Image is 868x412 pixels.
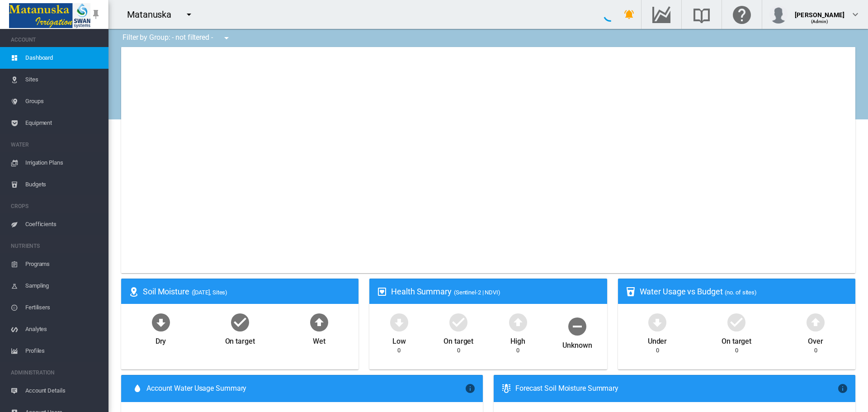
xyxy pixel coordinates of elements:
[726,311,747,333] md-icon: icon-checkbox-marked-circle
[11,33,101,47] span: ACCOUNT
[731,9,753,20] md-icon: Click here for help
[457,346,460,355] div: 0
[229,311,251,333] md-icon: icon-checkbox-marked-circle
[397,346,401,355] div: 0
[722,333,751,346] div: On target
[651,9,672,20] md-icon: Go to the Data Hub
[313,333,325,346] div: Wet
[443,333,473,346] div: On target
[648,333,667,346] div: Under
[454,289,500,296] span: (Sentinel-2 | NDVI)
[725,289,757,296] span: (no. of sites)
[795,7,844,16] div: [PERSON_NAME]
[516,346,519,355] div: 0
[392,333,406,346] div: Low
[814,346,817,355] div: 0
[11,199,101,213] span: CROPS
[465,383,476,394] md-icon: icon-information
[507,311,529,333] md-icon: icon-arrow-up-bold-circle
[25,152,101,174] span: Irrigation Plans
[9,3,90,28] img: Matanuska_LOGO.png
[25,90,101,112] span: Groups
[811,19,829,24] span: (Admin)
[156,333,166,346] div: Dry
[225,333,255,346] div: On target
[192,289,228,296] span: ([DATE], Sites)
[132,383,143,394] md-icon: icon-water
[808,333,823,346] div: Over
[127,8,179,21] div: Matanuska
[25,112,101,134] span: Equipment
[25,69,101,90] span: Sites
[25,275,101,297] span: Sampling
[25,174,101,195] span: Budgets
[25,318,101,340] span: Analytes
[25,340,101,362] span: Profiles
[146,384,465,393] span: Account Water Usage Summary
[25,47,101,69] span: Dashboard
[625,286,636,297] md-icon: icon-cup-water
[691,9,712,20] md-icon: Search the knowledge base
[805,311,826,333] md-icon: icon-arrow-up-bold-circle
[25,213,101,235] span: Coefficients
[128,286,139,297] md-icon: icon-map-marker-radius
[25,380,101,402] span: Account Details
[562,337,592,350] div: Unknown
[11,239,101,253] span: NUTRIENTS
[11,137,101,152] span: WATER
[624,9,635,20] md-icon: icon-bell-ring
[184,9,194,20] md-icon: icon-menu-down
[515,384,837,393] div: Forecast Soil Moisture Summary
[640,286,848,297] div: Water Usage vs Budget
[656,346,659,355] div: 0
[221,33,232,43] md-icon: icon-menu-down
[850,9,861,20] md-icon: icon-chevron-down
[150,311,172,333] md-icon: icon-arrow-down-bold-circle
[11,365,101,380] span: ADMINISTRATION
[143,286,351,297] div: Soil Moisture
[308,311,330,333] md-icon: icon-arrow-up-bold-circle
[377,286,387,297] md-icon: icon-heart-box-outline
[388,311,410,333] md-icon: icon-arrow-down-bold-circle
[501,383,512,394] md-icon: icon-thermometer-lines
[620,5,638,24] button: icon-bell-ring
[448,311,469,333] md-icon: icon-checkbox-marked-circle
[837,383,848,394] md-icon: icon-information
[769,5,788,24] img: profile.jpg
[116,29,238,47] div: Filter by Group: - not filtered -
[90,9,101,20] md-icon: icon-pin
[391,286,599,297] div: Health Summary
[25,253,101,275] span: Programs
[510,333,525,346] div: High
[180,5,198,24] button: icon-menu-down
[735,346,738,355] div: 0
[217,29,236,47] button: icon-menu-down
[566,315,588,337] md-icon: icon-minus-circle
[646,311,668,333] md-icon: icon-arrow-down-bold-circle
[25,297,101,318] span: Fertilisers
